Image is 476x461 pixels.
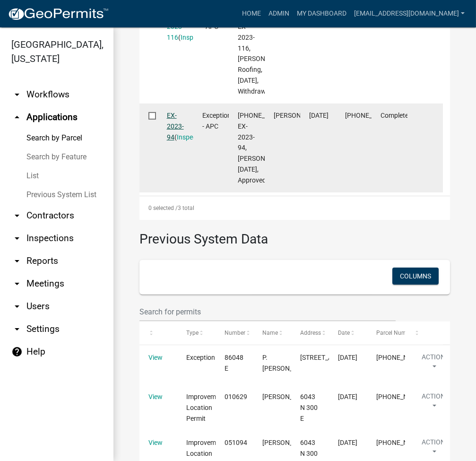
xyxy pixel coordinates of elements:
span: PRISCILLA FAYE GROSS [262,439,313,446]
a: View [148,439,163,446]
span: Date [338,330,350,336]
span: 08/16/2023 [309,112,329,119]
span: 029-044-054.A [376,439,438,446]
span: 86048 E [225,354,243,372]
div: ( ) [167,110,184,142]
span: Name [262,330,278,336]
a: View [148,393,163,400]
i: arrow_drop_down [11,323,23,335]
datatable-header-cell: Date [329,322,367,344]
button: Columns [392,268,439,285]
i: arrow_drop_down [11,233,23,244]
a: View [148,354,163,361]
span: Exception - APC [202,112,231,130]
i: arrow_drop_down [11,89,23,100]
datatable-header-cell: Name [253,322,291,344]
i: arrow_drop_down [11,301,23,312]
i: arrow_drop_down [11,255,23,267]
datatable-header-cell: Parcel Number [367,322,405,344]
span: 10/3/2005 [338,439,357,446]
i: arrow_drop_down [11,278,23,289]
i: arrow_drop_up [11,112,23,123]
span: 029-044-054.A [376,354,438,361]
span: 029-044-054.A, EX-2023-94, Jeff Currie, 09/11/2023, Approved, [238,112,301,184]
span: 0 selected / [148,205,178,211]
span: Completed [381,112,412,119]
span: P. FAYE GROSS [262,354,313,372]
span: 029-044-054.A [345,112,407,119]
a: [EMAIL_ADDRESS][DOMAIN_NAME] [350,5,468,23]
span: PRISCILLA GROSS [262,393,313,400]
h3: Previous System Data [139,220,450,249]
button: Action [414,391,453,415]
input: Search for permits [139,302,396,322]
span: Number [225,330,245,336]
a: EX-2023-116 [167,12,184,41]
span: 051094 [225,439,247,446]
span: 010629 [225,393,247,400]
span: R.R. 2 BOX 150 LEESBURG, IN 46538 [300,354,358,361]
span: Improvement Location Permit [186,393,225,422]
i: help [11,346,23,357]
div: 3 total [139,196,450,220]
span: 6/11/2001 [338,393,357,400]
span: Type [186,330,199,336]
datatable-header-cell: Address [291,322,329,344]
span: Address [300,330,321,336]
span: Exception - APC [202,12,231,30]
i: arrow_drop_down [11,210,23,221]
span: 6043 N 300 E [300,393,318,422]
a: Admin [265,5,293,23]
button: Action [414,352,453,376]
button: Action [414,437,453,461]
a: Inspections [181,34,215,41]
span: Amy Troyer [274,112,324,119]
a: EX-2023-94 [167,112,184,141]
span: 029-044-054.A [376,393,438,400]
datatable-header-cell: Number [216,322,253,344]
span: Exception [186,354,215,361]
a: Inspections [177,133,211,141]
span: 7/14/1986 [338,354,357,361]
datatable-header-cell: Type [177,322,215,344]
a: Home [238,5,265,23]
a: My Dashboard [293,5,350,23]
span: Parcel Number [376,330,415,336]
